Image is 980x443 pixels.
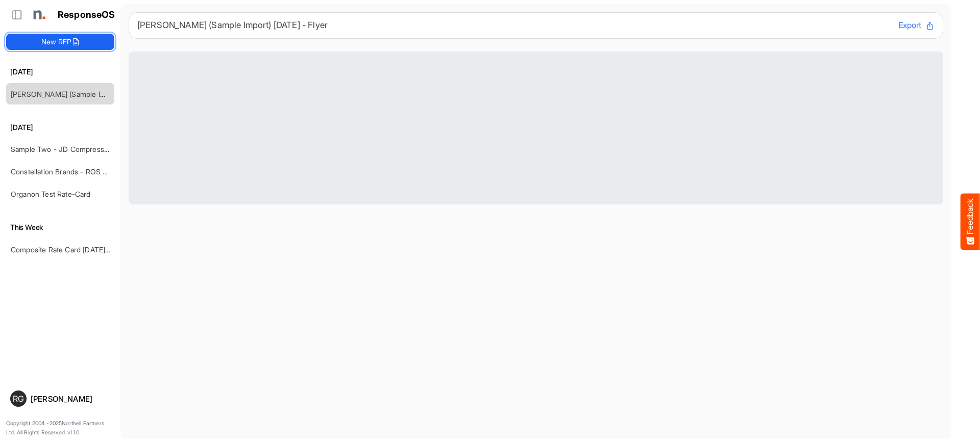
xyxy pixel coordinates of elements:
[961,193,980,250] button: Feedback
[75,20,106,46] span: 
[31,395,110,403] div: [PERSON_NAME]
[898,19,935,32] button: Export
[6,122,114,133] h6: [DATE]
[6,66,114,77] h6: [DATE]
[58,10,115,20] h1: ResponseOS
[6,34,114,50] button: New RFP
[129,51,943,204] div: Loading RFP
[11,145,119,153] a: Sample Two - JD Compressed 2
[32,123,153,132] span: What kind of feedback do you have?
[137,21,890,30] h6: [PERSON_NAME] (Sample Import) [DATE] - Flyer
[28,5,48,25] img: Northell
[45,175,99,185] span: I have an idea
[45,150,132,160] span: Like something or not?
[11,245,132,254] a: Composite Rate Card [DATE]_smaller
[6,419,114,437] p: Copyright 2004 - 2025 Northell Partners Ltd. All Rights Reserved. v 1.1.0
[11,167,122,176] a: Constellation Brands - ROS prices
[11,190,91,198] a: Organon Test Rate-Card
[13,395,24,403] span: RG
[46,66,138,76] span: Tell us what you think
[11,90,169,98] a: [PERSON_NAME] (Sample Import) [DATE] - Flyer
[102,80,138,88] a: Contact us
[6,222,114,233] h6: This Week
[45,80,102,88] span: Want to discuss?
